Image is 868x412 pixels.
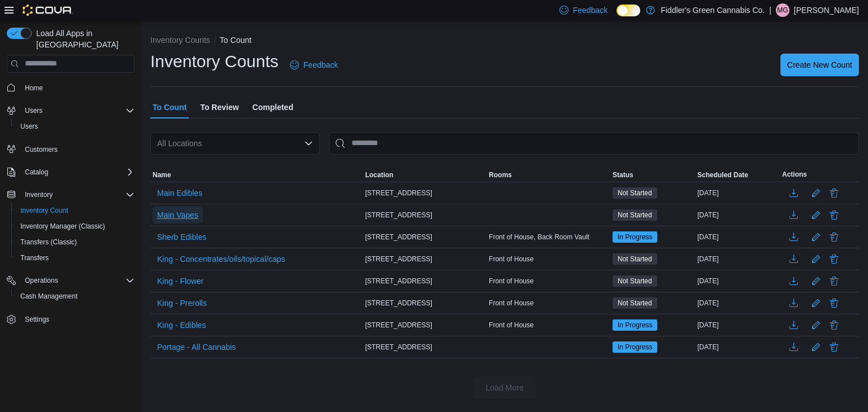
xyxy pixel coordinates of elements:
[7,75,134,357] nav: Complex example
[573,5,607,16] span: Feedback
[20,312,134,326] span: Settings
[695,318,780,332] div: [DATE]
[200,96,238,119] span: To Review
[16,204,134,217] span: Inventory Count
[365,255,432,264] span: [STREET_ADDRESS]
[695,168,780,182] button: Scheduled Date
[25,106,42,115] span: Users
[2,103,139,119] button: Users
[618,210,652,220] span: Not Started
[157,231,206,243] span: Sherb Edibles
[613,231,657,243] span: In Progress
[16,220,134,233] span: Inventory Manager (Classic)
[20,206,68,215] span: Inventory Count
[487,274,610,288] div: Front of House
[618,276,652,286] span: Not Started
[153,229,211,246] button: Sherb Edibles
[613,253,657,265] span: Not Started
[153,273,208,290] button: King - Flower
[157,253,285,265] span: King - Concentrates/oils/topical/caps
[157,297,207,309] span: King - Prerolls
[20,188,57,201] button: Inventory
[613,341,657,353] span: In Progress
[618,232,652,242] span: In Progress
[613,319,657,331] span: In Progress
[809,317,823,334] button: Edit count details
[613,187,657,199] span: Not Started
[787,59,852,71] span: Create New Count
[809,251,823,268] button: Edit count details
[20,274,134,287] span: Operations
[473,376,536,399] button: Load More
[16,251,53,265] a: Transfers
[16,251,134,265] span: Transfers
[365,343,432,352] span: [STREET_ADDRESS]
[782,170,807,179] span: Actions
[157,209,198,221] span: Main Vapes
[32,28,134,50] span: Load All Apps in [GEOGRAPHIC_DATA]
[365,299,432,308] span: [STREET_ADDRESS]
[25,84,43,93] span: Home
[365,321,432,330] span: [STREET_ADDRESS]
[487,318,610,332] div: Front of House
[25,315,49,324] span: Settings
[16,120,42,133] a: Users
[695,252,780,266] div: [DATE]
[2,187,139,203] button: Inventory
[153,185,207,201] button: Main Edibles
[613,297,657,309] span: Not Started
[827,230,841,244] button: Delete
[303,59,338,71] span: Feedback
[153,295,211,312] button: King - Prerolls
[661,3,765,17] p: Fiddler's Green Cannabis Co.
[153,207,203,223] button: Main Vapes
[487,296,610,310] div: Front of House
[827,274,841,288] button: Delete
[365,233,432,242] span: [STREET_ADDRESS]
[150,34,859,48] nav: An example of EuiBreadcrumbs
[23,5,73,16] img: Cova
[365,170,393,179] span: Location
[329,132,859,155] input: This is a search bar. After typing your query, hit enter to filter the results lower in the page.
[150,36,210,45] button: Inventory Counts
[363,168,487,182] button: Location
[695,296,780,310] div: [DATE]
[777,3,788,17] span: MG
[486,382,524,393] span: Load More
[16,204,73,217] a: Inventory Count
[20,122,38,131] span: Users
[20,142,134,156] span: Customers
[827,340,841,354] button: Delete
[695,274,780,288] div: [DATE]
[613,275,657,287] span: Not Started
[487,168,610,182] button: Rooms
[153,170,171,179] span: Name
[618,320,652,330] span: In Progress
[153,96,186,119] span: To Count
[809,207,823,223] button: Edit count details
[150,168,363,182] button: Name
[157,341,236,353] span: Portage - All Cannabis
[20,188,134,201] span: Inventory
[220,36,251,45] button: To Count
[20,222,105,231] span: Inventory Manager (Classic)
[285,54,342,76] a: Feedback
[25,168,48,177] span: Catalog
[827,208,841,222] button: Delete
[809,229,823,246] button: Edit count details
[365,211,432,220] span: [STREET_ADDRESS]
[20,165,134,179] span: Catalog
[153,339,240,356] button: Portage - All Cannabis
[20,104,134,117] span: Users
[780,54,859,76] button: Create New Count
[153,317,210,334] button: King - Edibles
[827,318,841,332] button: Delete
[11,218,139,234] button: Inventory Manager (Classic)
[157,275,203,287] span: King - Flower
[20,143,62,156] a: Customers
[157,319,206,331] span: King - Edibles
[776,3,789,17] div: Michael Gagnon
[618,254,652,264] span: Not Started
[20,81,47,95] a: Home
[618,298,652,308] span: Not Started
